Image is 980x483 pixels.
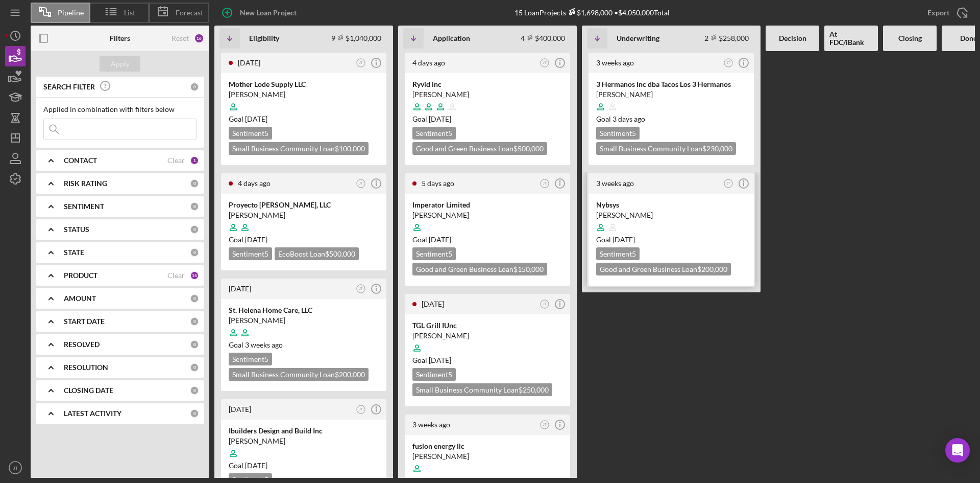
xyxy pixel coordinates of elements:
[543,181,546,185] text: JT
[229,436,379,446] div: [PERSON_NAME]
[176,9,203,17] span: Forecast
[514,8,670,17] div: 15 Loan Projects • $4,050,000 Total
[229,200,379,210] div: Proyecto [PERSON_NAME], LLC
[275,247,359,260] div: EcoBoost Loan $500,000
[111,56,130,72] div: Apply
[617,34,659,42] b: Underwriting
[960,34,977,42] b: Done
[412,383,552,396] div: Small Business Community Loan $250,000
[229,340,283,349] span: Goal
[538,177,552,191] button: JT
[412,420,450,429] time: 2025-08-12 03:52
[64,156,97,165] b: CONTACT
[245,114,267,123] time: 09/27/2025
[64,202,104,211] b: SENTIMENT
[403,292,572,408] a: [DATE]JTTGL Grill IUnc[PERSON_NAME]Goal [DATE]Sentiment5Small Business Community Loan$250,000
[412,263,547,275] div: Good and Green Business Loan $150,000
[219,51,388,167] a: [DATE]JTMother Lode Supply LLC[PERSON_NAME]Goal [DATE]Sentiment5Small Business Community Loan$100...
[359,181,362,185] text: JT
[229,368,369,381] div: Small Business Community Loan $200,000
[412,142,547,155] div: Good and Green Business Loan $500,000
[194,33,204,43] div: 16
[433,34,470,42] b: Application
[412,127,456,140] div: Sentiment 5
[538,418,552,432] button: JT
[190,179,199,188] div: 0
[100,56,140,72] button: Apply
[245,340,283,349] time: 08/11/2025
[726,181,730,185] text: JT
[229,127,272,140] div: Sentiment 5
[214,3,307,23] button: New Loan Project
[412,89,562,100] div: [PERSON_NAME]
[354,282,368,296] button: JT
[229,210,379,220] div: [PERSON_NAME]
[538,56,552,70] button: JT
[229,114,267,123] span: Goal
[779,34,806,42] b: Decision
[596,142,736,155] div: Small Business Community Loan $230,000
[412,235,451,244] span: Goal
[190,386,199,395] div: 0
[229,461,267,470] span: Goal
[354,177,368,191] button: JT
[124,9,135,17] span: List
[13,465,18,471] text: JT
[190,156,199,165] div: 1
[412,58,445,67] time: 2025-08-29 19:33
[245,235,267,244] time: 09/01/2025
[190,225,199,234] div: 0
[538,297,552,311] button: JT
[43,105,197,113] div: Applied in combination with filters below
[245,461,267,470] time: 10/04/2025
[722,56,736,70] button: JT
[412,320,562,331] div: TGL Grill IUnc
[240,3,297,23] div: New Loan Project
[229,353,272,365] div: Sentiment 5
[167,271,185,280] div: Clear
[587,172,755,287] a: 3 weeks agoJTNybsys[PERSON_NAME]Goal [DATE]Sentiment5Good and Green Business Loan$200,000
[354,56,368,70] button: JT
[58,9,84,17] span: Pipeline
[917,3,975,23] button: Export
[229,79,379,89] div: Mother Lode Supply LLC
[927,3,949,23] div: Export
[596,114,645,123] span: Goal
[64,409,121,418] b: LATEST ACTIVITY
[249,34,279,42] b: Eligibility
[110,34,130,42] b: Filters
[543,61,546,64] text: JT
[229,247,272,260] div: Sentiment 5
[596,179,634,188] time: 2025-08-11 19:03
[612,235,635,244] time: 06/15/2025
[238,179,271,188] time: 2025-08-29 22:43
[587,51,755,167] a: 3 weeks agoJT3 Hermanos Inc dba Tacos Los 3 Hermanos[PERSON_NAME]Goal 3 days agoSentiment5Small B...
[412,441,562,451] div: fusion energy llc
[229,89,379,100] div: [PERSON_NAME]
[359,61,362,64] text: JT
[238,58,260,67] time: 2025-09-01 16:24
[412,79,562,89] div: Ryvid inc
[190,409,199,418] div: 0
[359,287,362,290] text: JT
[543,423,546,426] text: JT
[412,114,451,123] span: Goal
[596,79,746,89] div: 3 Hermanos Inc dba Tacos Los 3 Hermanos
[64,317,105,326] b: START DATE
[64,363,108,372] b: RESOLUTION
[64,225,89,234] b: STATUS
[354,403,368,417] button: JT
[429,114,451,123] time: 10/04/2025
[219,172,388,272] a: 4 days agoJTProyecto [PERSON_NAME], LLC[PERSON_NAME]Goal [DATE]Sentiment5EcoBoost Loan$500,000
[5,457,26,478] button: JT
[190,82,199,91] div: 0
[64,386,113,395] b: CLOSING DATE
[190,202,199,211] div: 0
[829,30,873,47] b: At FDC/iBank
[64,248,84,257] b: STATE
[596,200,746,210] div: Nybsys
[596,89,746,100] div: [PERSON_NAME]
[171,34,189,42] div: Reset
[229,405,251,413] time: 2025-08-20 22:00
[190,317,199,326] div: 0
